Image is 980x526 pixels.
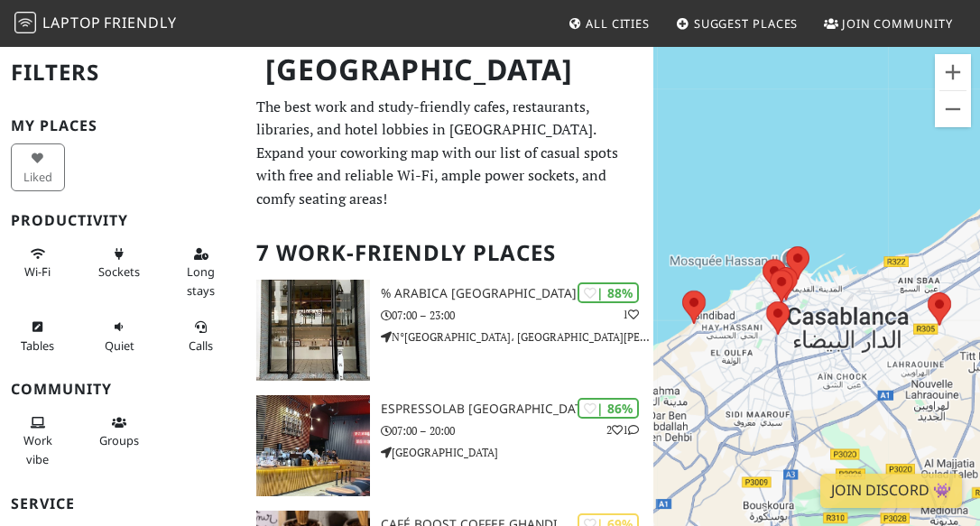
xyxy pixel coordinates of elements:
button: Tables [11,312,65,360]
span: Laptop [42,13,101,32]
img: Espressolab Morocco [256,395,371,496]
h3: Espressolab [GEOGRAPHIC_DATA] [381,401,653,417]
p: [GEOGRAPHIC_DATA] [381,444,653,461]
span: Suggest Places [694,15,799,32]
h2: 7 Work-Friendly Places [256,226,643,281]
span: All Cities [586,15,650,32]
button: Zoom arrière [935,91,971,127]
button: Quiet [93,312,147,360]
h3: Community [11,381,235,398]
p: 07:00 – 20:00 [381,422,653,439]
a: % Arabica Casablanca | 88% 1 % Arabica [GEOGRAPHIC_DATA] 07:00 – 23:00 N°[GEOGRAPHIC_DATA]، [GEOG... [245,280,654,381]
span: Group tables [99,432,139,448]
div: | 88% [578,282,639,303]
p: 1 [623,306,639,323]
button: Sockets [93,239,147,287]
p: The best work and study-friendly cafes, restaurants, libraries, and hotel lobbies in [GEOGRAPHIC_... [256,96,643,211]
img: % Arabica Casablanca [256,280,371,381]
a: Espressolab Morocco | 86% 21 Espressolab [GEOGRAPHIC_DATA] 07:00 – 20:00 [GEOGRAPHIC_DATA] [245,395,654,496]
a: LaptopFriendly LaptopFriendly [14,8,177,40]
img: LaptopFriendly [14,12,36,33]
p: N°[GEOGRAPHIC_DATA]، [GEOGRAPHIC_DATA][PERSON_NAME] [381,328,653,346]
span: Join Community [842,15,953,32]
h3: % Arabica [GEOGRAPHIC_DATA] [381,286,653,301]
div: | 86% [578,398,639,419]
a: Suggest Places [669,7,806,40]
span: Long stays [187,263,215,298]
a: Join Community [817,7,960,40]
span: People working [23,432,52,466]
button: Work vibe [11,408,65,474]
button: Calls [174,312,228,360]
h3: Productivity [11,212,235,229]
button: Wi-Fi [11,239,65,287]
button: Zoom avant [935,54,971,90]
span: Power sockets [98,263,140,280]
a: All Cities [560,7,657,40]
h1: [GEOGRAPHIC_DATA] [251,45,651,95]
button: Groups [93,408,147,456]
span: Stable Wi-Fi [24,263,51,280]
p: 07:00 – 23:00 [381,307,653,324]
span: Video/audio calls [189,337,213,354]
span: Friendly [104,13,176,32]
button: Long stays [174,239,228,305]
h3: My Places [11,117,235,134]
span: Work-friendly tables [21,337,54,354]
h3: Service [11,495,235,512]
span: Quiet [105,337,134,354]
h2: Filters [11,45,235,100]
p: 2 1 [606,421,639,438]
a: Join Discord 👾 [820,474,962,508]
